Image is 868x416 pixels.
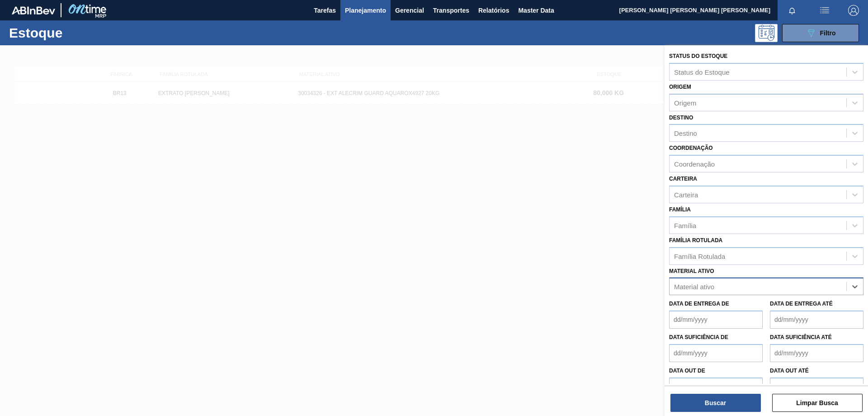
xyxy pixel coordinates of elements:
[848,5,859,16] img: Logout
[395,5,424,16] span: Gerencial
[770,368,809,374] label: Data out até
[820,29,836,37] span: Filtro
[770,378,863,396] input: dd/mm/yyyy
[770,334,832,340] label: Data suficiência até
[674,221,696,229] div: Família
[674,129,697,137] div: Destino
[669,301,729,307] label: Data de Entrega de
[674,68,730,76] div: Status do Estoque
[345,5,386,16] span: Planejamento
[669,237,722,244] label: Família Rotulada
[669,334,728,340] label: Data suficiência de
[674,191,698,198] div: Carteira
[778,4,807,17] button: Notificações
[819,5,830,16] img: userActions
[770,311,863,329] input: dd/mm/yyyy
[674,252,725,260] div: Família Rotulada
[755,24,778,42] div: Pogramando: nenhum usuário selecionado
[478,5,509,16] span: Relatórios
[314,5,336,16] span: Tarefas
[669,145,713,151] label: Coordenação
[669,268,714,274] label: Material ativo
[669,115,693,121] label: Destino
[674,160,715,168] div: Coordenação
[674,99,696,106] div: Origem
[12,6,55,14] img: TNhmsLtSVTkK8tSr43FrP2fwEKptu5GPRR3wAAAABJRU5ErkJggg==
[674,283,714,291] div: Material ativo
[9,28,144,38] h1: Estoque
[518,5,554,16] span: Master Data
[669,176,697,182] label: Carteira
[782,24,859,42] button: Filtro
[669,378,763,396] input: dd/mm/yyyy
[770,344,863,362] input: dd/mm/yyyy
[669,53,727,59] label: Status do Estoque
[433,5,469,16] span: Transportes
[669,344,763,362] input: dd/mm/yyyy
[669,368,705,374] label: Data out de
[669,206,691,213] label: Família
[770,301,833,307] label: Data de Entrega até
[669,84,691,90] label: Origem
[669,311,763,329] input: dd/mm/yyyy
